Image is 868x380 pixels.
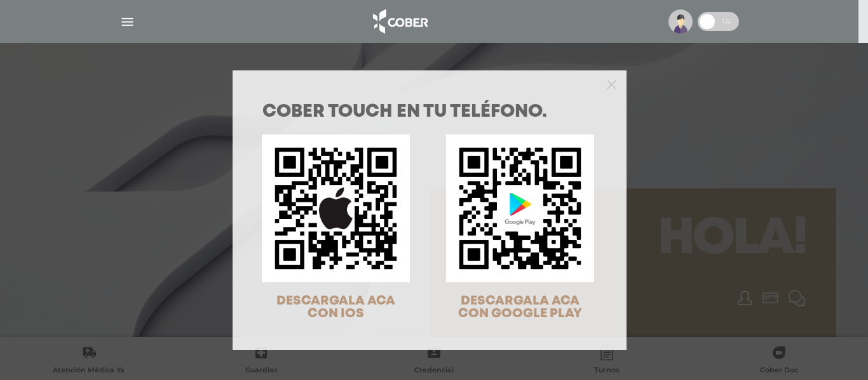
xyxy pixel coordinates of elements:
[607,78,616,89] button: Close
[276,295,395,320] span: DESCARGALA ACA CON IOS
[446,134,594,282] img: qr-code
[458,295,582,320] span: DESCARGALA ACA CON GOOGLE PLAY
[262,103,597,121] h1: COBER TOUCH en tu teléfono.
[262,134,410,282] img: qr-code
